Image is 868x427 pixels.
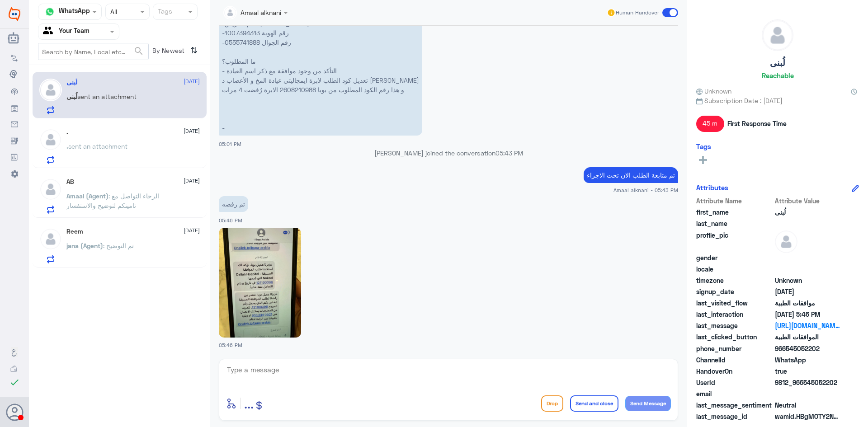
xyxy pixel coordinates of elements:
input: Search by Name, Local etc… [38,43,148,60]
span: : تم التوضيح [103,242,134,249]
img: 24301580399507620.jpg [219,228,301,338]
span: profile_pic [696,230,773,251]
span: email [696,389,773,399]
span: sent an attachment [77,93,137,100]
button: Send Message [625,396,671,411]
h5: AB [66,178,74,186]
span: . [66,142,68,150]
button: search [133,44,144,59]
span: HandoverOn [696,366,773,376]
span: 2025-08-20T14:46:39.704Z [775,310,840,319]
span: الموافقات الطبية [775,332,840,342]
span: locale [696,264,773,274]
img: defaultAdmin.png [775,230,797,253]
h5: لُبنى [66,79,77,86]
span: : الرجاء التواصل مع تامينكم لتوضيح والاستفسار [66,192,159,209]
span: 05:01 PM [219,141,241,147]
span: لُبنى [66,93,77,100]
span: last_visited_flow [696,298,773,308]
span: Unknown [775,276,840,285]
button: Avatar [6,404,23,421]
span: First Response Time [727,119,787,128]
img: defaultAdmin.png [39,178,62,201]
span: last_clicked_button [696,332,773,342]
a: [URL][DOMAIN_NAME] [775,321,840,330]
span: last_interaction [696,310,773,319]
span: [DATE] [184,77,200,85]
span: 966545052202 [775,344,840,353]
span: UserId [696,378,773,387]
span: sent an attachment [68,142,127,150]
h5: . [66,128,68,136]
span: signup_date [696,287,773,296]
span: 05:46 PM [219,342,242,348]
img: defaultAdmin.png [39,128,62,151]
img: Widebot Logo [9,7,20,21]
img: defaultAdmin.png [762,20,793,51]
span: لُبنى [775,207,840,217]
span: 45 m [696,116,724,132]
img: whatsapp.png [43,5,57,19]
span: null [775,389,840,399]
span: true [775,366,840,376]
span: موافقات الطبية [775,298,840,308]
span: Unknown [696,86,731,96]
button: Send and close [570,395,618,412]
button: Drop [541,395,563,412]
h6: Tags [696,142,711,150]
span: 0 [775,400,840,410]
span: Human Handover [616,9,659,17]
i: ⇅ [190,43,198,58]
div: Tags [156,6,172,18]
h5: Reem [66,228,83,235]
span: Attribute Value [775,196,840,206]
span: timezone [696,276,773,285]
span: gender [696,253,773,263]
p: 20/8/2025, 5:46 PM [219,196,248,212]
h6: Reachable [762,71,794,80]
span: Subscription Date : [DATE] [696,96,859,105]
img: defaultAdmin.png [39,228,62,250]
span: [DATE] [184,177,200,185]
span: phone_number [696,344,773,353]
span: last_message_id [696,412,773,421]
span: Attribute Name [696,196,773,206]
span: By Newest [149,43,187,61]
button: ... [244,393,254,413]
span: ChannelId [696,355,773,365]
span: [DATE] [184,127,200,135]
p: [PERSON_NAME] joined the conversation [219,148,678,158]
span: Amaal alknani - 05:43 PM [613,186,678,194]
span: wamid.HBgMOTY2NTQ1MDUyMjAyFQIAEhgUM0E3N0YxNTYyMzMxRTU4NEQxRDQA [775,412,840,421]
h5: لُبنى [770,58,785,68]
span: 05:46 PM [219,217,242,223]
img: defaultAdmin.png [39,79,62,101]
span: 05:43 PM [495,149,523,157]
span: ... [244,395,254,411]
span: 2025-08-13T11:53:58.232Z [775,287,840,296]
span: jana (Agent) [66,242,103,249]
span: first_name [696,207,773,217]
span: 2 [775,355,840,365]
span: last_name [696,219,773,228]
span: Amaal (Agent) [66,192,108,200]
span: [DATE] [184,226,200,235]
span: null [775,253,840,263]
span: last_message_sentiment [696,400,773,410]
img: yourTeam.svg [43,25,57,38]
p: 20/8/2025, 5:43 PM [584,167,678,183]
span: search [133,46,144,56]
span: last_message [696,321,773,330]
span: 9812_966545052202 [775,378,840,387]
i: check [9,377,20,388]
h6: Attributes [696,183,728,192]
span: null [775,264,840,274]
